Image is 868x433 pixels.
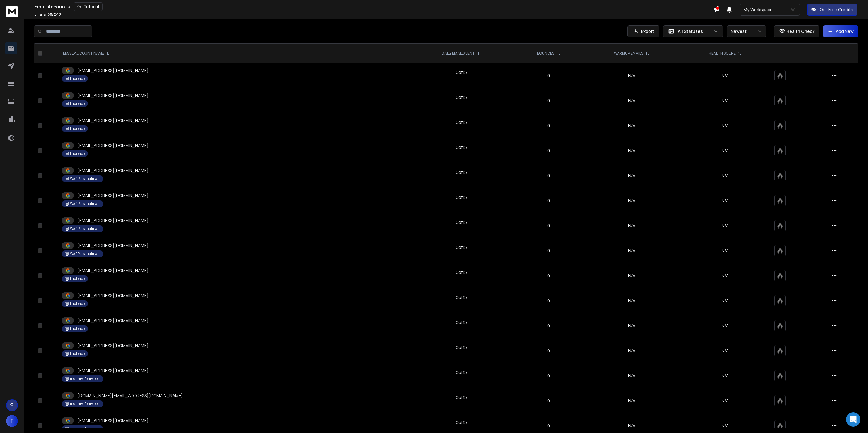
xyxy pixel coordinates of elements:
[823,25,858,37] button: Add New
[846,412,860,427] div: Open Intercom Messenger
[683,123,767,129] p: N/A
[584,288,680,313] td: N/A
[517,298,580,304] p: 0
[517,373,580,379] p: 0
[683,373,767,379] p: N/A
[6,415,18,427] button: T
[683,298,767,304] p: N/A
[517,423,580,429] p: 0
[683,398,767,404] p: N/A
[48,12,61,17] span: 50 / 248
[678,28,711,34] p: All Statuses
[456,269,467,275] div: 0 of 15
[70,301,85,306] p: Labience
[77,243,149,249] p: [EMAIL_ADDRESS][DOMAIN_NAME]
[584,113,680,138] td: N/A
[77,218,149,224] p: [EMAIL_ADDRESS][DOMAIN_NAME]
[683,248,767,254] p: N/A
[517,98,580,104] p: 0
[584,238,680,263] td: N/A
[456,219,467,225] div: 0 of 15
[709,51,736,56] p: HEALTH SCORE
[517,73,580,79] p: 0
[34,2,713,11] div: Email Accounts
[77,118,149,124] p: [EMAIL_ADDRESS][DOMAIN_NAME]
[820,7,853,13] p: Get Free Credits
[683,423,767,429] p: N/A
[77,343,149,349] p: [EMAIL_ADDRESS][DOMAIN_NAME]
[456,319,467,325] div: 0 of 15
[584,163,680,188] td: N/A
[456,419,467,425] div: 0 of 15
[77,93,149,99] p: [EMAIL_ADDRESS][DOMAIN_NAME]
[77,293,149,299] p: [EMAIL_ADDRESS][DOMAIN_NAME]
[456,119,467,125] div: 0 of 15
[70,176,100,181] p: Wolf Personalmanagement GmbH
[77,193,149,199] p: [EMAIL_ADDRESS][DOMAIN_NAME]
[70,326,85,331] p: Labience
[584,263,680,288] td: N/A
[683,173,767,179] p: N/A
[63,51,110,56] div: EMAIL ACCOUNT NAME
[77,143,149,149] p: [EMAIL_ADDRESS][DOMAIN_NAME]
[70,151,85,156] p: Labience
[584,138,680,163] td: N/A
[786,28,814,34] p: Health Check
[517,123,580,129] p: 0
[517,323,580,329] p: 0
[683,148,767,154] p: N/A
[77,418,149,424] p: [EMAIL_ADDRESS][DOMAIN_NAME]
[517,148,580,154] p: 0
[70,251,100,256] p: Wolf Personalmanagement GmbH
[683,348,767,354] p: N/A
[584,213,680,238] td: N/A
[456,169,467,175] div: 0 of 15
[807,4,857,16] button: Get Free Credits
[627,25,659,37] button: Export
[456,344,467,350] div: 0 of 15
[70,276,85,281] p: Labience
[70,351,85,356] p: Labience
[584,388,680,413] td: N/A
[70,126,85,131] p: Labience
[70,401,100,406] p: me - mylifemyjob GmbH
[517,398,580,404] p: 0
[584,63,680,88] td: N/A
[456,144,467,150] div: 0 of 15
[77,318,149,324] p: [EMAIL_ADDRESS][DOMAIN_NAME]
[456,94,467,100] div: 0 of 15
[456,294,467,300] div: 0 of 15
[517,173,580,179] p: 0
[74,2,103,11] button: Tutorial
[683,223,767,229] p: N/A
[683,98,767,104] p: N/A
[77,368,149,374] p: [EMAIL_ADDRESS][DOMAIN_NAME]
[584,188,680,213] td: N/A
[77,67,149,74] p: [EMAIL_ADDRESS][DOMAIN_NAME]
[517,348,580,354] p: 0
[442,51,475,56] p: DAILY EMAILS SENT
[584,88,680,113] td: N/A
[517,223,580,229] p: 0
[70,376,100,381] p: me - mylifemyjob GmbH
[584,338,680,363] td: N/A
[683,198,767,204] p: N/A
[77,168,149,174] p: [EMAIL_ADDRESS][DOMAIN_NAME]
[77,268,149,274] p: [EMAIL_ADDRESS][DOMAIN_NAME]
[683,323,767,329] p: N/A
[584,313,680,338] td: N/A
[614,51,643,56] p: WARMUP EMAILS
[456,69,467,75] div: 0 of 15
[70,201,100,206] p: Wolf Personalmanagement GmbH
[517,273,580,279] p: 0
[517,198,580,204] p: 0
[456,394,467,400] div: 0 of 15
[456,194,467,200] div: 0 of 15
[456,244,467,250] div: 0 of 15
[744,7,775,13] p: My Workspace
[34,12,61,17] p: Emails :
[456,369,467,375] div: 0 of 15
[774,25,819,37] button: Health Check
